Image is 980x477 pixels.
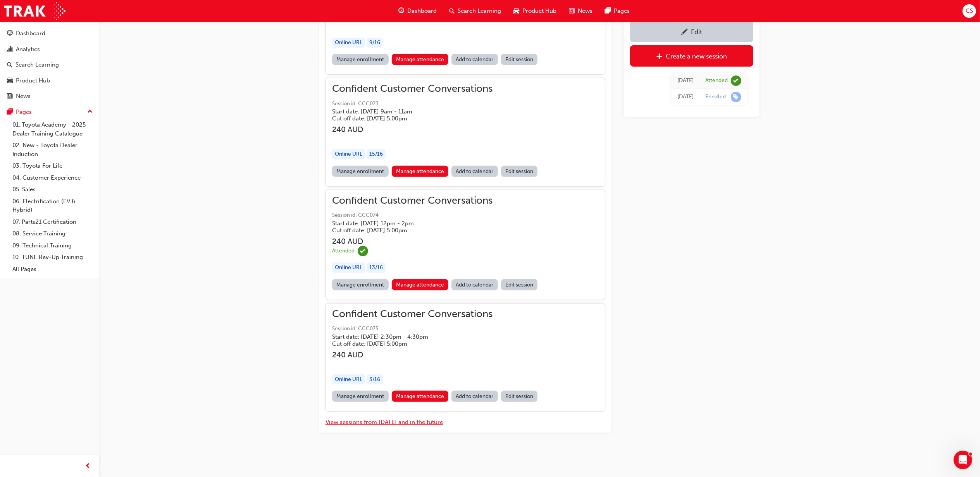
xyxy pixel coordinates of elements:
[16,76,50,85] div: Product Hub
[407,7,437,15] span: Dashboard
[7,77,13,84] span: car-icon
[614,7,630,15] span: Pages
[16,92,31,101] div: News
[332,108,480,115] h5: Start date: [DATE] 9am - 11am
[563,3,599,19] a: news-iconNews
[501,391,538,402] a: Edit session
[4,2,65,20] a: Trak
[7,109,13,116] span: pages-icon
[501,166,538,177] a: Edit session
[705,93,726,101] div: Enrolled
[656,53,663,61] span: plus-icon
[332,125,493,134] h3: 240 AUD
[332,227,480,234] h5: Cut off date: [DATE] 5:00pm
[578,7,592,15] span: News
[9,160,96,172] a: 03. Toyota For Life
[3,42,96,57] a: Analytics
[605,6,611,16] span: pages-icon
[451,391,498,402] a: Add to calendar
[569,6,575,16] span: news-icon
[3,105,96,119] button: Pages
[332,263,365,273] div: Online URL
[332,149,365,160] div: Online URL
[332,310,493,319] span: Confident Customer Conversations
[9,228,96,240] a: 08. Service Training
[731,75,741,86] span: learningRecordVerb_ATTEND-icon
[326,418,443,427] button: View sessions from [DATE] and in the future
[332,310,599,405] button: Confident Customer ConversationsSession id: CCC075Start date: [DATE] 2:30pm - 4:30pm Cut off date...
[666,52,727,60] div: Create a new session
[367,38,383,48] div: 9 / 16
[9,216,96,228] a: 07. Parts21 Certification
[599,3,636,19] a: pages-iconPages
[3,89,96,103] a: News
[332,84,599,180] button: Confident Customer ConversationsSession id: CCC073Start date: [DATE] 9am - 11am Cut off date: [DA...
[332,84,493,93] span: Confident Customer Conversations
[507,3,563,19] a: car-iconProduct Hub
[7,62,12,69] span: search-icon
[522,7,556,15] span: Product Hub
[85,462,91,471] span: prev-icon
[9,251,96,263] a: 10. TUNE Rev-Up Training
[367,149,386,160] div: 15 / 16
[630,45,753,67] a: Create a new session
[443,3,507,19] a: search-iconSearch Learning
[332,340,480,347] h5: Cut off date: [DATE] 5:00pm
[392,391,449,402] a: Manage attendance
[691,28,702,36] div: Edit
[16,60,59,69] div: Search Learning
[9,119,96,139] a: 01. Toyota Academy - 2025 Dealer Training Catalogue
[458,7,501,15] span: Search Learning
[16,108,32,117] div: Pages
[332,196,599,293] button: Confident Customer ConversationsSession id: CCC074Start date: [DATE] 12pm - 2pm Cut off date: [DA...
[332,196,493,205] span: Confident Customer Conversations
[332,350,493,359] h3: 240 AUD
[9,184,96,196] a: 05. Sales
[392,54,449,65] a: Manage attendance
[501,54,538,65] a: Edit session
[332,374,365,385] div: Online URL
[677,76,694,85] div: Wed Sep 03 2025 12:00:00 GMT+1000 (Australian Eastern Standard Time)
[7,46,13,53] span: chart-icon
[16,45,40,54] div: Analytics
[332,324,493,333] span: Session id: CCC075
[3,74,96,88] a: Product Hub
[392,3,443,19] a: guage-iconDashboard
[513,6,519,16] span: car-icon
[9,196,96,216] a: 06. Electrification (EV & Hybrid)
[501,279,538,290] a: Edit session
[963,4,976,18] button: CS
[332,333,480,340] h5: Start date: [DATE] 2:30pm - 4:30pm
[9,240,96,252] a: 09. Technical Training
[7,30,13,37] span: guage-icon
[332,166,389,177] a: Manage enrollment
[332,115,480,122] h5: Cut off date: [DATE] 5:00pm
[332,237,493,246] h3: 240 AUD
[332,279,389,290] a: Manage enrollment
[16,29,45,38] div: Dashboard
[392,166,449,177] a: Manage attendance
[451,166,498,177] a: Add to calendar
[332,100,493,108] span: Session id: CCC073
[332,391,389,402] a: Manage enrollment
[87,107,93,117] span: up-icon
[954,451,972,469] iframe: Intercom live chat
[9,172,96,184] a: 04. Customer Experience
[392,279,449,290] a: Manage attendance
[332,220,480,227] h5: Start date: [DATE] 12pm - 2pm
[677,93,694,101] div: Mon Sep 01 2025 13:47:12 GMT+1000 (Australian Eastern Standard Time)
[449,6,455,16] span: search-icon
[630,21,753,42] a: Edit
[367,374,383,385] div: 3 / 16
[358,246,368,256] span: learningRecordVerb_ATTEND-icon
[451,54,498,65] a: Add to calendar
[451,279,498,290] a: Add to calendar
[3,26,96,41] a: Dashboard
[398,6,404,16] span: guage-icon
[367,263,386,273] div: 13 / 16
[9,263,96,275] a: All Pages
[332,54,389,65] a: Manage enrollment
[332,211,493,220] span: Session id: CCC074
[7,93,13,100] span: news-icon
